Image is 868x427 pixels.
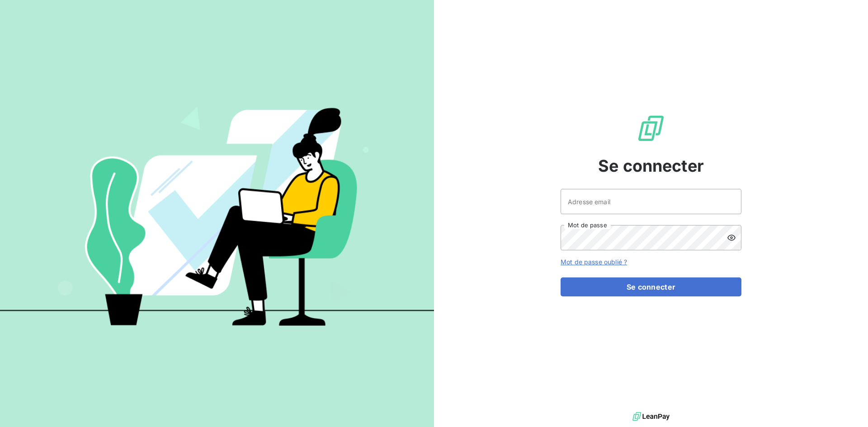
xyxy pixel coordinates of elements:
[561,189,741,214] input: placeholder
[632,410,670,423] img: logo
[561,258,627,266] a: Mot de passe oublié ?
[561,277,741,296] button: Se connecter
[637,114,665,143] img: Logo LeanPay
[598,154,704,178] span: Se connecter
